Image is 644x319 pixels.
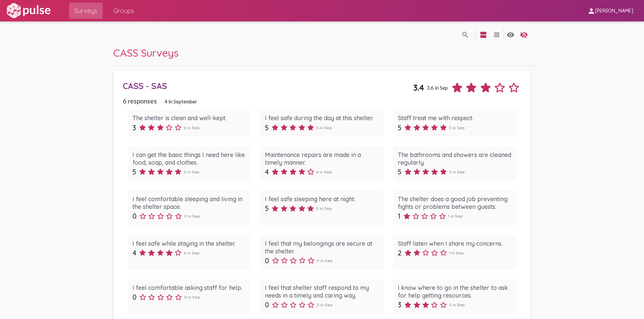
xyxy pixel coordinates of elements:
mat-icon: language [506,31,515,39]
span: 4 [265,168,269,176]
div: Staff listen when I share my concerns. [398,240,512,247]
span: 1 [398,212,400,220]
div: I feel safe sleeping here at night. [265,195,379,203]
span: 5 in Sep [184,169,200,174]
span: 4 in Sep [316,169,332,174]
span: 0 in Sep [184,214,200,219]
span: 3 [132,124,136,132]
span: 5 in Sep [316,206,332,211]
span: 3.6 in Sep [427,85,448,91]
span: 0 [132,212,137,220]
span: 5 in Sep [449,125,465,130]
a: Surveys [69,3,103,19]
mat-icon: language [493,31,501,39]
div: I feel comfortable asking staff for help. [132,284,246,292]
span: 1 in Sep [448,214,463,219]
div: I feel comfortable sleeping and living in the shelter space. [132,195,246,211]
button: language [517,28,531,41]
span: 0 [132,293,137,301]
span: 0 [265,301,269,309]
span: 5 in Sep [316,125,332,130]
span: 5 in Sep [184,250,200,255]
span: CASS Surveys [113,46,178,59]
span: 6 responses [123,97,157,105]
div: CASS - SAS [123,81,413,91]
div: Staff treat me with respect. [398,114,512,122]
div: The shelter is clean and well-kept. [132,114,246,122]
span: 0 in Sep [184,125,200,130]
span: 5 [398,124,401,132]
button: [PERSON_NAME] [582,4,639,17]
span: [PERSON_NAME] [595,8,633,14]
button: language [490,28,503,41]
span: Groups [113,5,134,17]
span: 5 in Sep [449,169,465,174]
span: 3.4 [413,82,424,93]
button: language [459,28,472,41]
span: 0 in Sep [184,295,200,300]
span: 2 [398,249,401,257]
mat-icon: language [479,31,487,39]
mat-icon: language [520,31,528,39]
div: I feel safe while staying in the shelter. [132,240,246,247]
span: 5 [265,124,269,132]
div: I feel that my belongings are secure at the shelter. [265,240,379,255]
span: 5 [265,204,269,213]
img: white-logo.svg [5,2,52,19]
mat-icon: language [461,31,469,39]
span: Surveys [74,5,97,17]
div: I know where to go in the shelter to ask for help getting resources. [398,284,512,299]
div: I feel that shelter staff respond to my needs in a timely and caring way. [265,284,379,299]
span: 0 in Sep [317,258,333,263]
span: 5 [132,168,136,176]
span: 3 in Sep [449,302,465,307]
button: language [504,28,517,41]
span: 4 [132,249,136,257]
span: 0 in Sep [317,302,333,307]
div: The bathrooms and showers are cleaned regularly. [398,151,512,166]
span: 5 [398,168,401,176]
mat-icon: person [587,7,595,15]
a: Groups [108,3,140,19]
span: 4 in September [164,98,197,104]
div: I can get the basic things I need here like food, soap, and clothes. [132,151,246,166]
div: Maintenance repairs are made in a timely manner. [265,151,379,166]
span: 0 [265,256,269,265]
span: 1 in Sep [449,250,464,255]
div: The shelter does a good job preventing fights or problems between guests. [398,195,512,211]
span: 3 [398,301,401,309]
div: I feel safe during the day at this shelter. [265,114,379,122]
button: language [477,28,490,41]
